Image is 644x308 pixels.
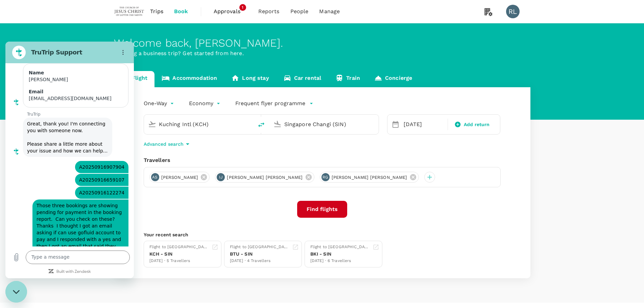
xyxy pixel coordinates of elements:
div: Flight to [GEOGRAPHIC_DATA] [310,244,370,251]
div: Flight to [GEOGRAPHIC_DATA] [149,244,209,251]
div: KCH - SIN [149,251,209,258]
div: AS[PERSON_NAME] [149,172,210,183]
span: A20250916907904 [74,122,119,129]
button: Find flights [297,201,347,218]
a: Built with Zendesk: Visit the Zendesk website in a new tab [51,228,86,233]
a: Flight [114,71,155,87]
p: TruTrip [22,70,128,75]
div: [DATE] · 4 Travellers [230,258,289,264]
div: IJ[PERSON_NAME] [PERSON_NAME] [215,172,314,183]
iframe: Messaging window [5,42,134,278]
div: BKI - SIN [310,251,370,258]
input: Going to [284,119,364,129]
iframe: Button to launch messaging window, conversation in progress [5,281,27,303]
button: Open [374,123,375,125]
div: Flight to [GEOGRAPHIC_DATA] [230,244,289,251]
div: RL [506,5,520,18]
div: IJ [217,173,225,181]
span: Approvals [214,7,247,16]
div: AS [151,173,159,181]
a: Accommodation [154,71,224,87]
button: Upload file [4,209,18,222]
span: Add return [464,121,490,128]
span: [PERSON_NAME] [PERSON_NAME] [223,174,307,181]
span: Great, thank you! I'm connecting you with someone now. Please share a little more about your issu... [22,79,103,113]
div: One-Way [144,98,175,109]
span: A20250916122274 [74,148,119,155]
div: [DATE] · 6 Travellers [310,258,370,264]
span: Manage [319,7,340,16]
div: [DATE] [401,118,446,131]
div: Welcome back , [PERSON_NAME] . [114,37,530,49]
button: Frequent flyer programme [235,99,313,108]
a: Train [328,71,367,87]
span: People [290,7,309,16]
span: Reports [258,7,280,16]
button: Open [248,123,250,125]
input: Depart from [159,119,239,129]
div: RG[PERSON_NAME] [PERSON_NAME] [320,172,419,183]
div: [EMAIL_ADDRESS][DOMAIN_NAME] [23,53,117,60]
div: [DATE] · 5 Travellers [149,258,209,264]
span: [PERSON_NAME] [PERSON_NAME] [328,174,411,181]
div: RG [321,173,330,181]
p: Advanced search [144,141,184,147]
div: BTU - SIN [230,251,289,258]
div: Email [23,47,117,53]
a: Concierge [367,71,419,87]
span: [PERSON_NAME] [157,174,202,181]
span: Those three bookings are showing pending for payment in the booking report. Can you check on thes... [31,161,119,228]
img: The Malaysian Church of Jesus Christ of Latter-day Saints [114,4,145,19]
span: 1 [239,4,246,11]
div: Economy [189,98,222,109]
button: Advanced search [144,140,192,148]
span: A20250916659107 [74,135,119,142]
span: Book [174,7,188,16]
div: Travellers [144,156,501,164]
button: delete [253,117,269,133]
span: Trips [150,7,163,16]
p: Planning a business trip? Get started from here. [114,49,530,57]
a: Long stay [224,71,276,87]
p: Your recent search [144,231,501,238]
p: Frequent flyer programme [235,99,305,108]
a: Car rental [276,71,329,87]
